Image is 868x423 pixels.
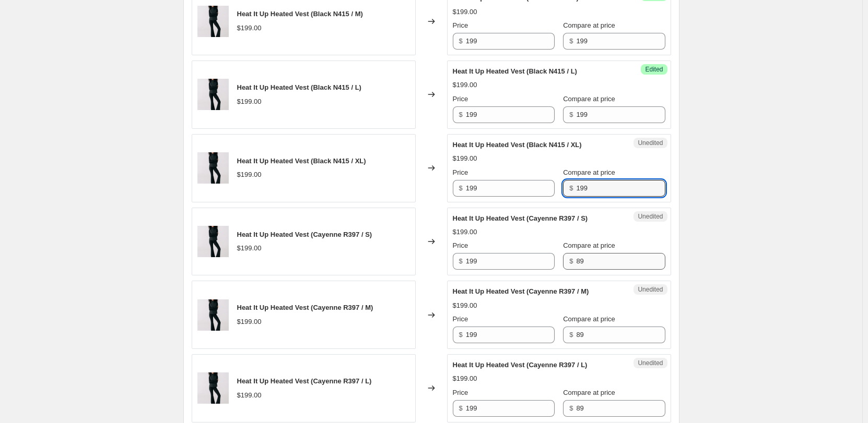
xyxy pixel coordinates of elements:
span: Compare at price [563,389,615,396]
span: Heat It Up Heated Vest (Cayenne R397 / S) [453,214,588,222]
span: Heat It Up Heated Vest (Black N415 / L) [453,67,577,75]
div: $199.00 [237,317,262,327]
span: Compare at price [563,315,615,323]
span: Price [453,168,468,176]
span: Unedited [638,359,663,367]
span: $ [569,111,573,118]
span: Price [453,241,468,249]
img: LUW0955_N415_1_80x.jpg [197,372,229,404]
div: $199.00 [453,153,477,164]
span: Unedited [638,139,663,147]
span: Heat It Up Heated Vest (Black N415 / L) [237,83,361,91]
span: $ [459,111,463,118]
span: Heat It Up Heated Vest (Black N415 / XL) [453,141,582,149]
span: Compare at price [563,21,615,29]
div: $199.00 [237,23,262,33]
span: Edited [645,65,663,74]
span: $ [569,257,573,265]
div: $199.00 [453,80,477,90]
div: $199.00 [453,373,477,384]
span: $ [459,184,463,192]
span: $ [459,331,463,339]
span: $ [569,331,573,339]
span: Price [453,95,468,103]
div: $199.00 [453,300,477,311]
span: $ [459,257,463,265]
span: Heat It Up Heated Vest (Cayenne R397 / M) [453,287,589,295]
div: $199.00 [453,7,477,17]
span: Compare at price [563,168,615,176]
img: LUW0955_N415_1_80x.jpg [197,79,229,110]
span: Heat It Up Heated Vest (Black N415 / XL) [237,157,366,165]
span: Price [453,389,468,396]
span: $ [569,404,573,412]
img: LUW0955_N415_1_80x.jpg [197,6,229,37]
div: $199.00 [237,390,262,401]
div: $199.00 [237,96,262,107]
span: Heat It Up Heated Vest (Cayenne R397 / L) [237,377,372,385]
img: LUW0955_N415_1_80x.jpg [197,226,229,257]
div: $199.00 [237,170,262,180]
span: $ [459,404,463,412]
span: Compare at price [563,95,615,103]
span: Heat It Up Heated Vest (Cayenne R397 / S) [237,231,372,238]
span: Price [453,21,468,29]
img: LUW0955_N415_1_80x.jpg [197,152,229,184]
span: Unedited [638,212,663,221]
span: $ [459,37,463,45]
span: $ [569,37,573,45]
span: Heat It Up Heated Vest (Black N415 / M) [237,10,363,18]
div: $199.00 [453,227,477,237]
span: Heat It Up Heated Vest (Cayenne R397 / M) [237,304,373,311]
span: Compare at price [563,241,615,249]
span: $ [569,184,573,192]
div: $199.00 [237,243,262,253]
span: Unedited [638,285,663,294]
span: Heat It Up Heated Vest (Cayenne R397 / L) [453,361,588,369]
img: LUW0955_N415_1_80x.jpg [197,299,229,331]
span: Price [453,315,468,323]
